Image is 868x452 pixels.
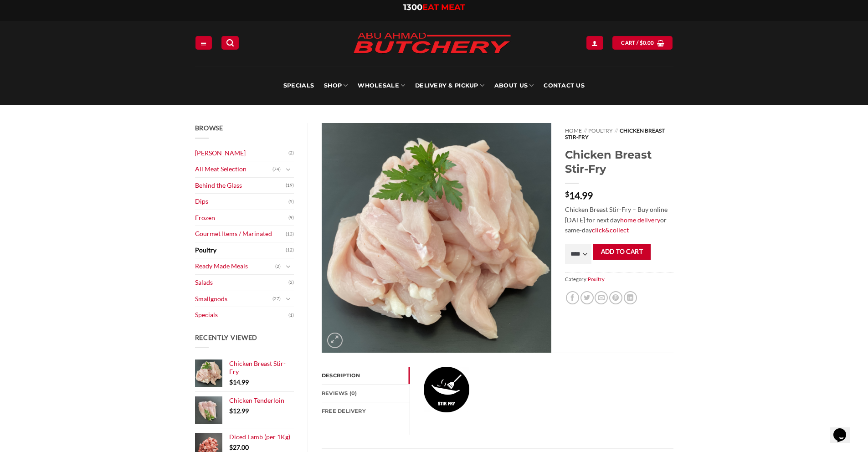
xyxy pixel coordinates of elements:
a: Share on Twitter [580,291,594,304]
span: // [615,127,618,134]
span: // [584,127,587,134]
span: 1300 [403,2,422,12]
a: Poultry [195,242,286,258]
span: (12) [286,243,294,257]
img: Chicken Breast Stir-Fry [322,123,551,353]
a: About Us [494,67,534,105]
a: Zoom [327,333,343,348]
a: All Meat Selection [195,161,273,177]
a: Diced Lamb (per 1Kg) [229,433,294,441]
a: Reviews (0) [322,385,410,402]
img: Abu Ahmad Butchery [345,26,519,61]
span: Cart / [621,39,654,47]
a: 1300EAT MEAT [403,2,465,12]
span: Chicken Tenderloin [229,396,284,404]
a: Menu [195,36,212,49]
a: Specials [283,67,314,105]
a: home delivery [620,216,660,224]
a: Search [221,36,239,49]
a: [PERSON_NAME] [195,145,289,161]
a: Gourmet Items / Marinated [195,226,286,242]
a: Home [565,127,582,134]
img: Chicken Breast Stir-Fry [424,367,469,412]
span: (2) [288,146,294,160]
a: Frozen [195,210,289,226]
bdi: 27.00 [229,443,249,451]
span: (5) [288,195,294,209]
span: Browse [195,124,223,132]
iframe: chat widget [830,416,859,443]
span: Chicken Breast Stir-Fry [229,360,286,375]
bdi: 14.99 [229,378,249,386]
button: Add to cart [593,244,651,260]
span: Chicken Breast Stir-Fry [565,127,664,140]
a: Ready Made Meals [195,258,276,274]
a: Contact Us [544,67,585,105]
bdi: 0.00 [640,40,654,46]
a: Login [586,36,603,49]
span: (74) [272,163,281,176]
a: Salads [195,275,289,291]
span: $ [229,443,233,451]
a: Delivery & Pickup [415,67,484,105]
a: View cart [612,36,673,49]
h1: Chicken Breast Stir-Fry [565,148,673,176]
span: (19) [286,179,294,192]
a: Poultry [588,127,613,134]
bdi: 14.99 [565,190,593,201]
a: Share on Facebook [566,291,579,304]
a: FREE Delivery [322,402,410,420]
a: Specials [195,307,289,323]
span: (13) [286,227,294,241]
button: Toggle [283,164,294,175]
span: Category: [565,272,673,286]
button: Toggle [283,262,294,272]
a: click&collect [592,226,629,234]
a: Description [322,367,410,384]
span: (27) [272,292,281,306]
a: Share on LinkedIn [624,291,637,304]
a: Chicken Breast Stir-Fry [229,360,294,376]
a: Poultry [588,276,605,282]
a: Smallgoods [195,291,273,307]
p: Chicken Breast Stir-Fry – Buy online [DATE] for next day or same-day [565,205,673,236]
a: SHOP [324,67,348,105]
a: Behind the Glass [195,178,286,194]
a: Email to a Friend [595,291,608,304]
span: (2) [288,276,294,289]
span: $ [229,407,233,415]
a: Dips [195,194,289,210]
span: (2) [275,260,281,273]
bdi: 12.99 [229,407,249,415]
span: Recently Viewed [195,334,258,341]
span: $ [640,39,643,47]
a: Chicken Tenderloin [229,396,294,405]
span: Diced Lamb (per 1Kg) [229,433,290,441]
span: EAT MEAT [422,2,465,12]
a: Pin on Pinterest [609,291,622,304]
span: (1) [288,308,294,322]
span: (9) [288,211,294,225]
span: $ [565,190,569,198]
button: Toggle [283,294,294,304]
span: $ [229,378,233,386]
a: Wholesale [358,67,405,105]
